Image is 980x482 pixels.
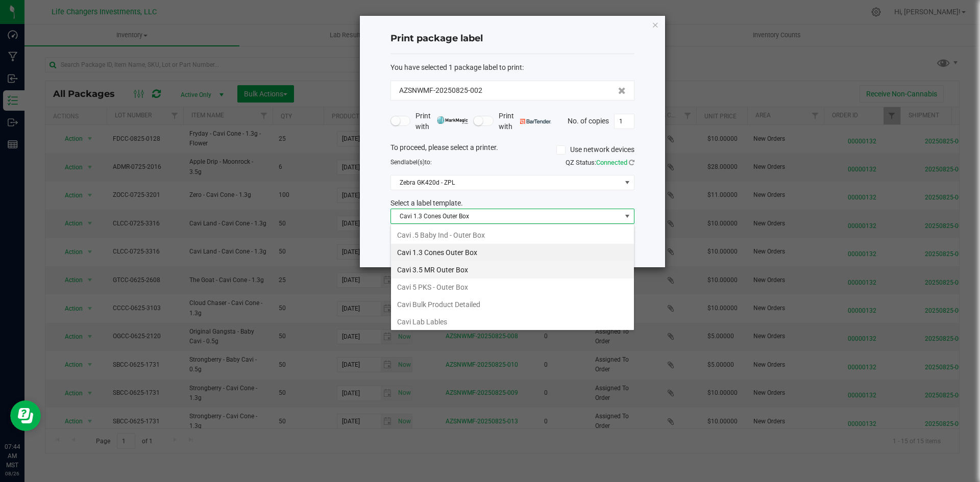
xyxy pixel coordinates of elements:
h4: Print package label [390,32,634,45]
img: mark_magic_cybra.png [437,116,468,124]
li: Cavi 3.5 MR Outer Box [391,261,634,278]
div: To proceed, please select a printer. [383,142,642,158]
span: Send to: [390,159,432,166]
div: Select a label template. [383,198,642,209]
img: bartender.png [520,119,551,124]
li: Cavi .5 Baby Ind - Outer Box [391,226,634,244]
span: Print with [415,111,468,132]
li: Cavi 5 PKS - Outer Box [391,278,634,296]
span: Print with [499,111,551,132]
span: label(s) [404,159,425,166]
span: Connected [596,159,627,166]
span: No. of copies [568,116,609,124]
li: Cavi 1.3 Cones Outer Box [391,244,634,261]
label: Use network devices [556,144,634,155]
span: Zebra GK420d - ZPL [391,175,621,190]
span: Cavi 1.3 Cones Outer Box [391,209,621,223]
span: You have selected 1 package label to print [390,63,522,71]
span: AZSNWMF-20250825-002 [399,85,482,96]
li: Cavi Bulk Product Detailed [391,296,634,313]
div: : [390,62,634,73]
iframe: Resource center [10,400,41,431]
li: Cavi Lab Lables [391,313,634,331]
span: QZ Status: [566,159,634,166]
